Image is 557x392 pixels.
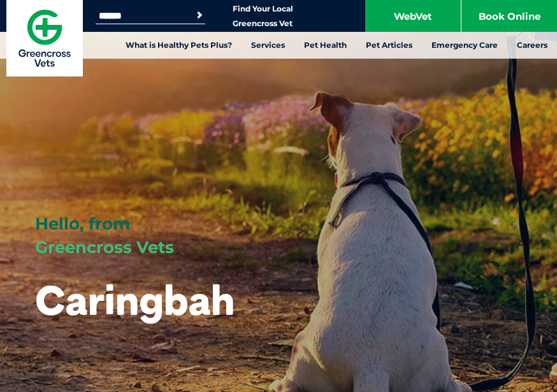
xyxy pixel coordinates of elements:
a: Pet Articles [356,32,422,59]
h1: Caringbah [35,278,235,323]
button: Search [193,9,206,22]
a: Services [242,32,294,59]
a: Emergency Care [422,32,507,59]
a: Careers [507,32,557,59]
a: Find Your Local Greencross Vet [233,4,293,29]
a: What is Healthy Pets Plus? [116,32,242,59]
span: Greencross Vets [35,237,174,258]
span: Hello, from [35,214,130,234]
a: Pet Health [294,32,356,59]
